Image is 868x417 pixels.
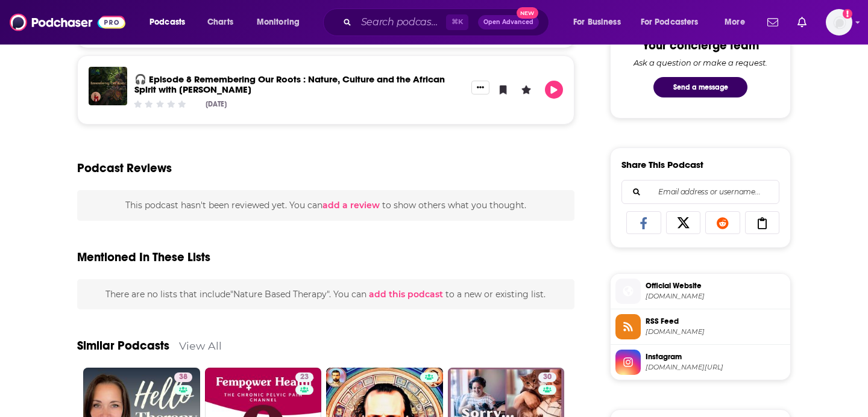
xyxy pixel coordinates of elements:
[641,14,699,31] span: For Podcasters
[646,280,785,291] span: Official Website
[646,292,785,301] span: naturebasedtherapy.com.au
[478,15,539,29] button: Open AdvancedNew
[517,7,538,19] span: New
[725,14,745,31] span: More
[125,200,526,211] span: This podcast hasn't been reviewed yet. You can to show others what you thought.
[200,13,241,32] a: Charts
[322,199,380,212] button: add a review
[545,81,563,99] button: Play
[77,161,172,176] h3: Podcast Reviews
[369,289,443,300] span: add this podcast
[634,58,767,67] div: Ask a question or make a request.
[705,211,740,234] a: Share on Reddit
[141,13,201,32] button: open menu
[615,279,785,304] a: Official Website[DOMAIN_NAME]
[471,81,489,94] button: Show More Button
[646,327,785,336] span: anchor.fm
[615,350,785,375] a: Instagram[DOMAIN_NAME][URL]
[105,289,546,300] span: There are no lists that include "Nature Based Therapy" . You can to a new or existing list.
[826,9,852,36] span: Logged in as antonettefrontgate
[335,8,561,36] div: Search podcasts, credits, & more...
[483,19,533,25] span: Open Advanced
[179,339,222,352] a: View All
[295,372,313,382] a: 23
[356,13,446,32] input: Search podcasts, credits, & more...
[615,314,785,339] a: RSS Feed[DOMAIN_NAME]
[745,211,780,234] a: Copy Link
[494,81,512,99] button: Bookmark Episode
[89,67,127,105] img: 🎧 Episode 8 Remembering Our Roots : Nature, Culture and the African Spirit with Sharlene Cohen
[826,9,852,36] button: Show profile menu
[646,351,785,362] span: Instagram
[716,13,760,32] button: open menu
[632,181,769,203] input: Email address or username...
[653,77,747,97] button: Send a message
[446,14,468,30] span: ⌘ K
[646,363,785,372] span: instagram.com/naturebasedtherapy
[77,250,210,265] h2: Mentioned In These Lists
[646,316,785,327] span: RSS Feed
[826,9,852,36] img: User Profile
[206,100,227,108] div: [DATE]
[207,14,233,31] span: Charts
[10,11,125,34] img: Podchaser - Follow, Share and Rate Podcasts
[257,14,300,31] span: Monitoring
[626,211,661,234] a: Share on Facebook
[633,13,716,32] button: open menu
[621,159,703,170] h3: Share This Podcast
[843,9,852,19] svg: Add a profile image
[133,100,187,109] div: Community Rating: 0 out of 5
[793,12,811,32] a: Show notifications dropdown
[573,14,621,31] span: For Business
[666,211,701,234] a: Share on X/Twitter
[174,372,192,382] a: 38
[517,81,535,99] button: Leave a Rating
[149,14,185,31] span: Podcasts
[565,13,636,32] button: open menu
[300,371,309,383] span: 23
[543,371,552,383] span: 30
[134,73,445,95] a: 🎧 Episode 8 Remembering Our Roots : Nature, Culture and the African Spirit with Sharlene Cohen
[763,12,783,32] a: Show notifications dropdown
[538,372,556,382] a: 30
[621,180,779,204] div: Search followers
[643,38,759,53] div: Your concierge team
[77,338,169,353] a: Similar Podcasts
[179,371,187,383] span: 38
[248,13,315,32] button: open menu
